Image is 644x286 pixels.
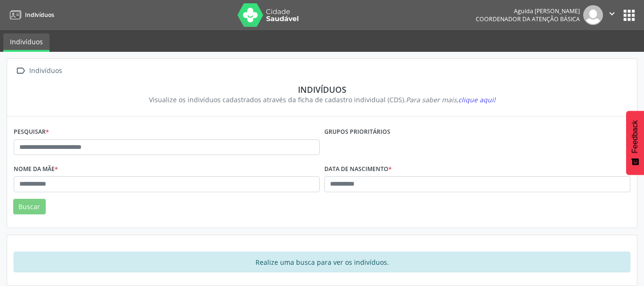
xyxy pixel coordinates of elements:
img: img [583,5,603,25]
a:  Indivíduos [14,64,64,78]
span: Coordenador da Atenção Básica [476,15,580,23]
button: Buscar [13,199,46,215]
label: Nome da mãe [14,162,58,176]
div: Realize uma busca para ver os indivíduos. [14,252,630,272]
label: Grupos prioritários [324,125,390,139]
label: Data de nascimento [324,162,392,176]
i:  [607,8,617,19]
div: Indivíduos [27,64,64,78]
a: Indivíduos [3,33,50,52]
button: Feedback - Mostrar pesquisa [626,111,644,175]
span: clique aqui! [458,95,495,104]
span: Indivíduos [25,11,54,19]
div: Aguida [PERSON_NAME] [476,7,580,15]
span: Feedback [631,120,639,153]
i:  [14,64,27,78]
button: apps [621,7,637,24]
button:  [603,5,621,25]
label: Pesquisar [14,125,49,139]
div: Indivíduos [20,84,624,95]
div: Visualize os indivíduos cadastrados através da ficha de cadastro individual (CDS). [20,95,624,105]
i: Para saber mais, [406,95,495,104]
a: Indivíduos [7,7,54,23]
